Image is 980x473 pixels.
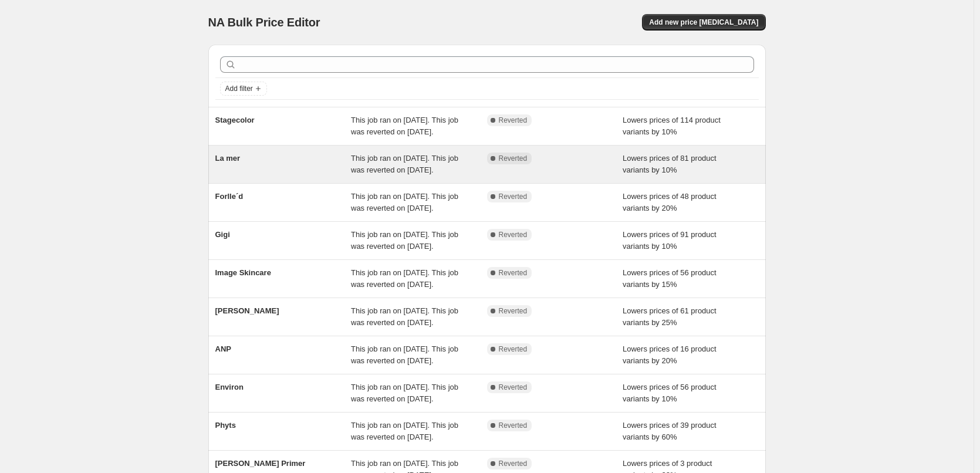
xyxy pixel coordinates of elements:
[642,14,765,31] button: Add new price [MEDICAL_DATA]
[215,154,241,163] span: La mer
[623,421,717,441] span: Lowers prices of 39 product variants by 60%
[215,459,306,468] span: [PERSON_NAME] Primer
[351,268,458,289] span: This job ran on [DATE]. This job was reverted on [DATE].
[623,230,717,251] span: Lowers prices of 91 product variants by 10%
[623,268,717,289] span: Lowers prices of 56 product variants by 15%
[623,344,717,365] span: Lowers prices of 16 product variants by 20%
[499,459,528,468] span: Reverted
[351,306,458,327] span: This job ran on [DATE]. This job was reverted on [DATE].
[215,306,279,315] span: [PERSON_NAME]
[499,116,528,125] span: Reverted
[351,154,458,174] span: This job ran on [DATE]. This job was reverted on [DATE].
[208,16,320,29] span: NA Bulk Price Editor
[623,192,717,212] span: Lowers prices of 48 product variants by 20%
[499,306,528,316] span: Reverted
[215,192,244,201] span: Forlle´d
[220,82,267,96] button: Add filter
[499,268,528,278] span: Reverted
[499,383,528,392] span: Reverted
[623,306,717,327] span: Lowers prices of 61 product variants by 25%
[499,230,528,239] span: Reverted
[351,116,458,136] span: This job ran on [DATE]. This job was reverted on [DATE].
[623,154,717,174] span: Lowers prices of 81 product variants by 10%
[351,192,458,212] span: This job ran on [DATE]. This job was reverted on [DATE].
[215,421,236,430] span: Phyts
[499,154,528,163] span: Reverted
[351,344,458,365] span: This job ran on [DATE]. This job was reverted on [DATE].
[215,230,230,239] span: Gigi
[351,383,458,403] span: This job ran on [DATE]. This job was reverted on [DATE].
[215,344,231,353] span: ANP
[351,421,458,441] span: This job ran on [DATE]. This job was reverted on [DATE].
[215,383,244,391] span: Environ
[499,421,528,430] span: Reverted
[499,344,528,354] span: Reverted
[351,230,458,251] span: This job ran on [DATE]. This job was reverted on [DATE].
[215,268,271,277] span: Image Skincare
[215,116,255,124] span: Stagecolor
[499,192,528,201] span: Reverted
[225,84,253,93] span: Add filter
[623,383,717,403] span: Lowers prices of 56 product variants by 10%
[649,18,758,27] span: Add new price [MEDICAL_DATA]
[623,116,721,136] span: Lowers prices of 114 product variants by 10%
